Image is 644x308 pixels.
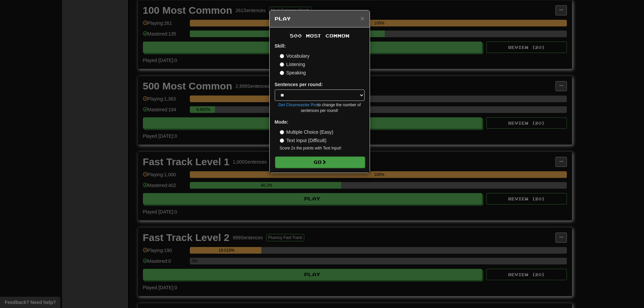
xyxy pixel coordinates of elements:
label: Text Input (Difficult) [280,137,327,144]
label: Listening [280,61,305,68]
label: Vocabulary [280,53,310,59]
strong: Mode: [275,119,288,125]
input: Listening [280,62,284,67]
small: to change the number of sentences per round! [275,102,365,114]
label: Speaking [280,69,306,76]
label: Sentences per round: [275,81,323,88]
small: Score 2x the points with Text Input ! [280,145,365,151]
strong: Skill: [275,43,286,49]
span: × [360,14,364,22]
a: Get Clozemaster Pro [278,103,318,107]
button: Close [360,15,364,22]
input: Speaking [280,71,284,75]
input: Multiple Choice (Easy) [280,130,284,134]
input: Vocabulary [280,54,284,58]
input: Text Input (Difficult) [280,138,284,143]
label: Multiple Choice (Easy) [280,129,333,135]
h5: Play [275,15,365,22]
span: 500 Most Common [290,33,350,39]
button: Go [275,157,365,168]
